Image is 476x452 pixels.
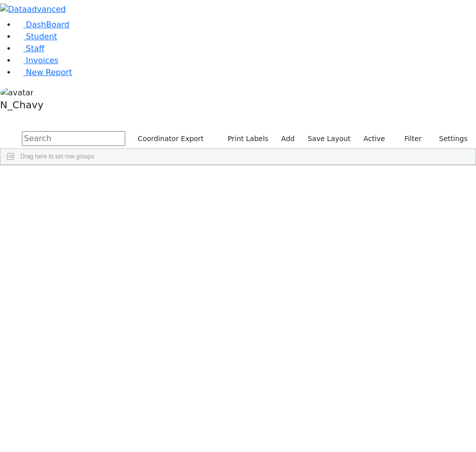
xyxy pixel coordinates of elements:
[16,44,44,53] a: Staff
[26,32,57,41] span: Student
[131,131,208,147] button: Coordinator Export
[359,131,390,147] label: Active
[26,44,44,53] span: Staff
[277,131,299,147] a: Add
[26,56,59,65] span: Invoices
[16,68,72,77] a: New Report
[216,131,273,147] button: Print Labels
[16,20,70,29] a: DashBoard
[16,56,59,65] a: Invoices
[426,131,472,147] button: Settings
[26,20,70,29] span: DashBoard
[303,131,355,147] button: Save Layout
[26,68,72,77] span: New Report
[392,131,426,147] button: Filter
[22,131,125,146] input: Search
[20,153,94,160] span: Drag here to set row groups
[16,32,57,41] a: Student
